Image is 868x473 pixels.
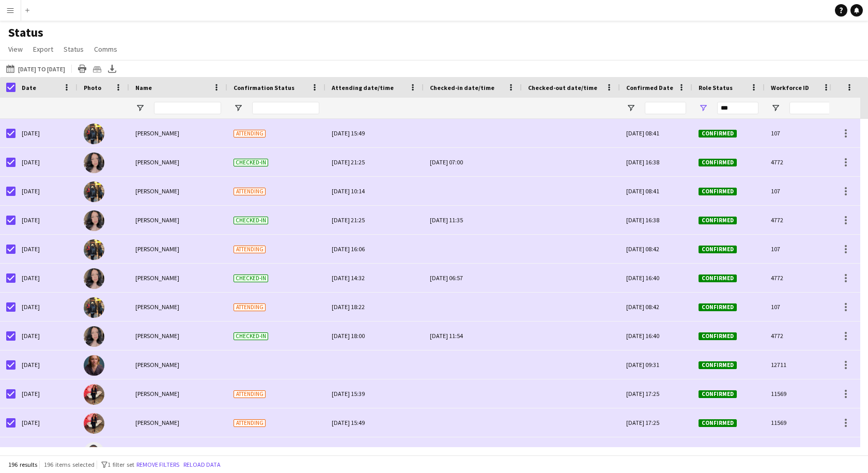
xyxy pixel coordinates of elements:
img: Rosa Bustamante Carrera [84,152,104,173]
div: [DATE] 15:49 [332,119,417,147]
span: Confirmation Status [234,84,295,91]
img: Martin Brady [84,181,104,202]
div: [DATE] 21:25 [332,148,417,176]
img: Laura Polson [84,384,104,405]
img: Rosa Bustamante Carrera [84,326,104,347]
div: [DATE] [16,293,78,321]
a: View [4,42,27,56]
span: Status [64,44,84,54]
div: [DATE] [16,235,78,263]
button: Reload data [181,459,223,470]
div: [DATE] 13:31 [332,437,417,466]
span: Confirmed [699,246,737,253]
a: Export [29,42,57,56]
div: [DATE] 17:25 [620,379,692,408]
div: [DATE] 16:06 [332,235,417,263]
div: [DATE] 15:39 [332,379,417,408]
span: [PERSON_NAME] [135,274,179,282]
span: [PERSON_NAME] [135,245,179,253]
div: [DATE] [16,264,78,292]
div: [DATE] 10:14 [332,177,417,205]
span: Role Status [699,84,733,91]
div: [DATE] 09:31 [620,350,692,379]
div: [DATE] 11:54 [430,322,516,350]
div: [DATE] 16:40 [620,322,692,350]
div: [DATE] [16,379,78,408]
input: Confirmation Status Filter Input [252,102,319,114]
span: Photo [84,84,101,91]
div: [DATE] 17:25 [620,408,692,437]
span: Confirmed [699,130,737,138]
span: [PERSON_NAME] [135,158,179,166]
button: [DATE] to [DATE] [4,63,67,75]
button: Open Filter Menu [626,103,636,113]
span: Name [135,84,152,91]
div: [DATE] 08:42 [620,293,692,321]
span: Confirmed [699,188,737,195]
span: View [8,44,23,54]
div: 11569 [765,379,837,408]
img: Martin Brady [84,124,104,144]
div: [DATE] 21:25 [332,206,417,234]
div: [DATE] 14:32 [332,264,417,292]
div: [DATE] 15:49 [332,408,417,437]
span: Confirmed [699,332,737,340]
span: 196 items selected [44,461,95,468]
app-action-btn: Export XLSX [106,63,118,75]
div: [DATE] [16,322,78,350]
span: Workforce ID [771,84,809,91]
span: Confirmed [699,274,737,282]
span: [PERSON_NAME] [135,129,179,137]
div: [DATE] [16,119,78,147]
div: 11569 [765,408,837,437]
button: Open Filter Menu [135,103,145,113]
div: [DATE] 08:42 [620,235,692,263]
img: Hammed Yakub [84,442,104,463]
div: [DATE] 18:22 [332,293,417,321]
div: [DATE] [16,177,78,205]
span: Attending [234,419,266,427]
span: Attending [234,303,266,311]
span: Confirmed [699,303,737,311]
a: Comms [90,42,121,56]
span: [PERSON_NAME] [135,419,179,426]
span: Checked-out date/time [528,84,597,91]
div: [DATE] 08:41 [620,119,692,147]
img: Rosa Bustamante Carrera [84,210,104,231]
img: Laura Polson [84,413,104,434]
div: 4772 [765,148,837,176]
a: Status [59,42,88,56]
span: Checked-in [234,274,268,282]
div: [DATE] 16:38 [620,148,692,176]
div: [DATE] [16,350,78,379]
div: 4772 [765,206,837,234]
div: [DATE] 18:00 [332,322,417,350]
button: Open Filter Menu [699,103,708,113]
span: [PERSON_NAME] [135,303,179,311]
input: Name Filter Input [154,102,221,114]
div: [DATE] 06:57 [430,264,516,292]
span: Attending date/time [332,84,394,91]
div: [DATE] 07:00 [430,148,516,176]
img: Nicole Cuthbert [84,355,104,376]
span: Attending [234,390,266,398]
div: [DATE] [16,206,78,234]
button: Open Filter Menu [234,103,243,113]
div: [DATE] 16:38 [620,206,692,234]
div: [DATE] 08:41 [620,177,692,205]
div: 4772 [765,322,837,350]
span: Confirmed [699,361,737,369]
img: Martin Brady [84,297,104,318]
div: 107 [765,177,837,205]
div: 107 [765,119,837,147]
app-action-btn: Print [76,63,88,75]
app-action-btn: Crew files as ZIP [91,63,103,75]
span: [PERSON_NAME] [135,187,179,195]
button: Open Filter Menu [771,103,780,113]
div: [DATE] [16,148,78,176]
span: Attending [234,188,266,195]
div: 107 [765,293,837,321]
span: Attending [234,246,266,253]
span: [PERSON_NAME] [135,390,179,398]
div: [DATE] 16:40 [620,264,692,292]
